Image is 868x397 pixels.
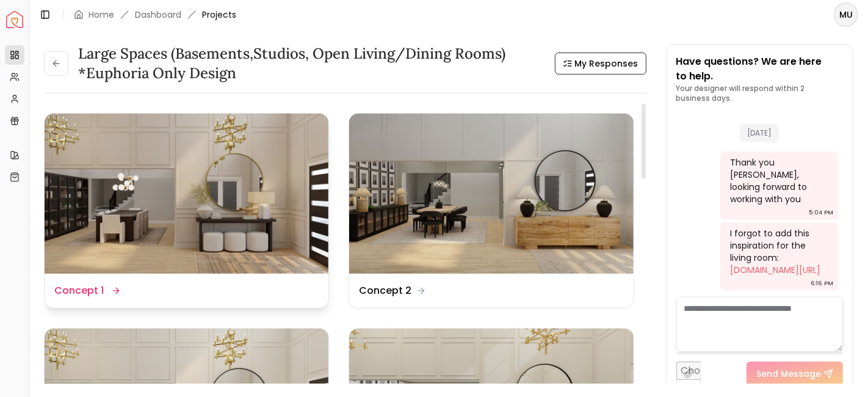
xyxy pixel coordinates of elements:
[834,2,858,27] button: MU
[78,44,545,83] h3: Large Spaces (Basements,Studios, Open living/dining rooms) *Euphoria Only Design
[349,114,633,274] img: Concept 2
[349,113,634,308] a: Concept 2Concept 2
[89,9,114,21] a: Home
[730,227,826,276] div: I forgot to add this inspiration for the living room:
[359,283,411,298] dd: Concept 2
[811,277,833,290] div: 6:16 PM
[135,9,181,21] a: Dashboard
[575,57,638,70] span: My Responses
[555,53,646,75] button: My Responses
[676,84,844,103] p: Your designer will respond within 2 business days.
[730,156,826,205] div: Thank you [PERSON_NAME], looking forward to working with you
[676,54,844,84] p: Have questions? We are here to help.
[6,11,23,28] a: Spacejoy
[45,114,328,274] img: Concept 1
[740,124,779,142] span: [DATE]
[54,283,104,298] dd: Concept 1
[835,4,857,26] span: MU
[730,264,820,276] a: [DOMAIN_NAME][URL]
[6,11,23,28] img: Spacejoy Logo
[202,9,236,21] span: Projects
[74,9,236,21] nav: breadcrumb
[809,206,833,219] div: 5:04 PM
[44,113,329,308] a: Concept 1Concept 1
